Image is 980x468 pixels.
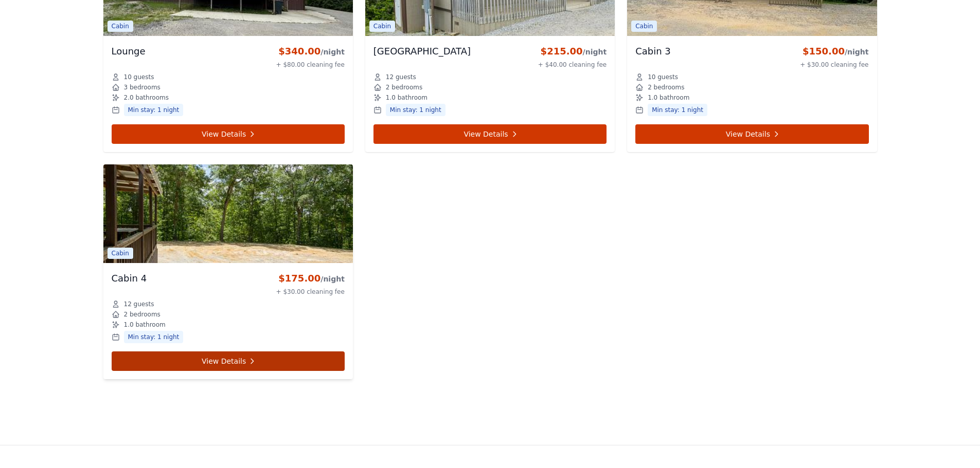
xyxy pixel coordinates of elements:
[124,73,154,81] span: 10 guests
[538,44,607,59] div: $215.00
[845,48,869,56] span: /night
[369,21,395,32] span: Cabin
[124,331,184,343] span: Min stay: 1 night
[648,93,689,102] span: 1.0 bathroom
[112,271,147,286] h3: Cabin 4
[386,83,422,91] span: 2 bedrooms
[108,21,133,32] span: Cabin
[648,83,684,91] span: 2 bedrooms
[124,321,166,329] span: 1.0 bathroom
[112,44,146,59] h3: Lounge
[112,124,345,144] a: View Details
[124,300,154,308] span: 12 guests
[648,104,707,116] span: Min stay: 1 night
[124,83,161,91] span: 3 bedrooms
[276,44,345,59] div: $340.00
[124,310,161,319] span: 2 bedrooms
[108,248,133,259] span: Cabin
[112,351,345,371] a: View Details
[276,288,345,296] div: + $30.00 cleaning fee
[386,93,427,102] span: 1.0 bathroom
[583,48,607,56] span: /night
[103,164,353,263] img: Cabin 4
[800,44,868,59] div: $150.00
[386,104,446,116] span: Min stay: 1 night
[320,48,345,56] span: /night
[800,61,868,69] div: + $30.00 cleaning fee
[538,61,607,69] div: + $40.00 cleaning fee
[276,271,345,286] div: $175.00
[276,61,345,69] div: + $80.00 cleaning fee
[373,44,471,59] h3: [GEOGRAPHIC_DATA]
[635,44,671,59] h3: Cabin 3
[124,93,169,102] span: 2.0 bathrooms
[124,104,184,116] span: Min stay: 1 night
[648,73,678,81] span: 10 guests
[373,124,607,144] a: View Details
[635,124,868,144] a: View Details
[631,21,657,32] span: Cabin
[386,73,416,81] span: 12 guests
[320,275,345,283] span: /night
